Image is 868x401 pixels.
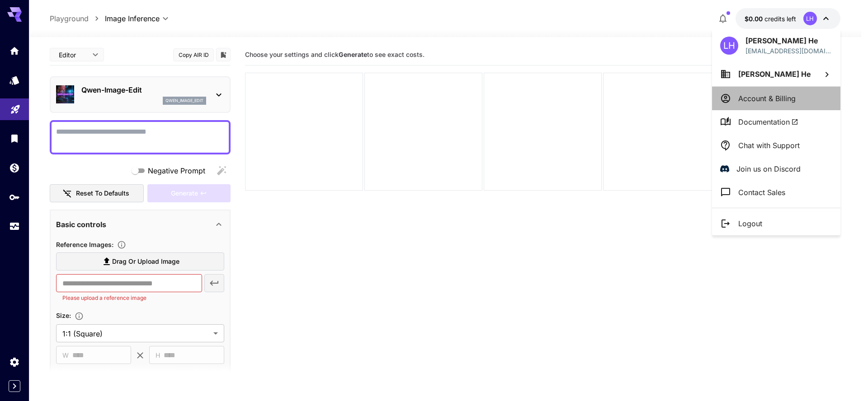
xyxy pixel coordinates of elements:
div: lilehe6371@hiepth.com [745,46,832,56]
span: Documentation [738,117,798,127]
p: Logout [738,218,762,229]
p: Contact Sales [738,187,785,198]
div: LH [720,37,738,55]
button: [PERSON_NAME] He [712,62,840,86]
p: Chat with Support [738,140,800,151]
p: [PERSON_NAME] He [745,35,832,46]
p: [EMAIL_ADDRESS][DOMAIN_NAME] [745,46,832,56]
span: [PERSON_NAME] He [738,70,811,79]
p: Join us on Discord [736,163,801,174]
p: Account & Billing [738,93,796,104]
